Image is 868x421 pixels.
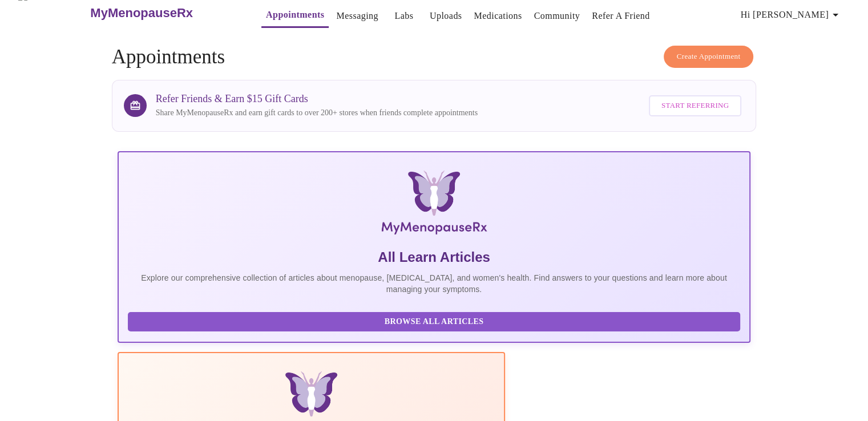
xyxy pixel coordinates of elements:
a: Medications [474,8,522,24]
span: Create Appointment [677,50,741,63]
button: Browse All Articles [128,312,741,332]
button: Start Referring [649,95,741,116]
button: Create Appointment [664,46,754,68]
span: Start Referring [661,99,729,112]
img: MyMenopauseRx Logo [223,171,645,239]
p: Share MyMenopauseRx and earn gift cards to over 200+ stores when friends complete appointments [156,107,478,119]
button: Uploads [425,5,467,27]
h4: Appointments [112,46,757,68]
button: Refer a Friend [587,5,655,27]
button: Hi [PERSON_NAME] [736,3,847,26]
p: Explore our comprehensive collection of articles about menopause, [MEDICAL_DATA], and women's hea... [128,272,741,295]
button: Appointments [261,3,329,28]
button: Medications [469,5,526,27]
button: Labs [386,5,422,27]
h5: All Learn Articles [128,248,741,266]
button: Messaging [332,5,382,27]
a: Appointments [266,7,324,23]
a: Uploads [430,8,462,24]
a: Labs [394,8,413,24]
a: Browse All Articles [128,316,744,326]
a: Messaging [336,8,378,24]
button: Community [530,5,585,27]
span: Hi [PERSON_NAME] [741,7,842,23]
span: Browse All Articles [139,315,729,329]
a: Refer a Friend [592,8,650,24]
h3: MyMenopauseRx [90,6,193,21]
a: Start Referring [646,90,744,122]
a: Community [534,8,580,24]
h3: Refer Friends & Earn $15 Gift Cards [156,93,478,105]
